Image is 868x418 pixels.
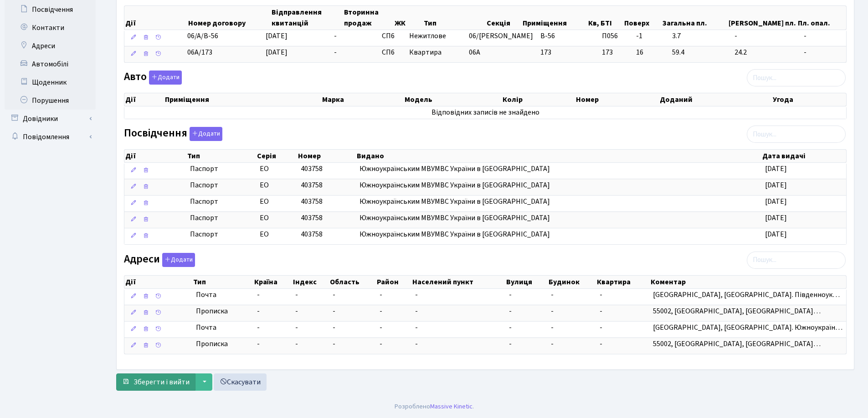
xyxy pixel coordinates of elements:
[160,251,195,267] a: Додати
[266,31,288,41] span: [DATE]
[509,306,512,316] span: -
[295,322,298,332] span: -
[292,276,329,288] th: Індекс
[164,93,322,106] th: Приміщення
[360,164,550,174] span: Южноукраїнським МВУМВС України в [GEOGRAPHIC_DATA]
[260,180,269,190] span: ЕО
[124,93,164,106] th: Дії
[187,47,212,57] span: 06А/173
[124,106,846,119] td: Відповідних записів не знайдено
[747,252,846,269] input: Пошук...
[295,306,298,316] span: -
[395,402,474,412] div: Розроблено .
[260,229,269,239] span: ЕО
[551,290,554,300] span: -
[162,253,195,267] button: Адреси
[415,339,418,349] span: -
[415,290,418,300] span: -
[551,339,554,349] span: -
[804,31,842,41] span: -
[5,55,96,73] a: Автомобілі
[596,276,649,288] th: Квартира
[469,47,480,57] span: 06А
[356,150,761,162] th: Видано
[196,290,216,300] span: Почта
[502,93,575,106] th: Колір
[602,31,628,41] span: П056
[124,253,195,267] label: Адреси
[540,47,551,57] span: 173
[380,306,382,316] span: -
[602,47,628,58] span: 173
[5,128,96,146] a: Повідомлення
[415,306,418,316] span: -
[333,322,335,332] span: -
[380,322,382,332] span: -
[257,322,288,333] span: -
[804,47,842,58] span: -
[257,306,288,317] span: -
[124,150,186,162] th: Дії
[672,47,727,58] span: 59.4
[505,276,547,288] th: Вулиця
[380,339,382,349] span: -
[761,150,846,162] th: Дата видачі
[149,71,182,85] button: Авто
[360,229,550,239] span: Южноукраїнським МВУМВС України в [GEOGRAPHIC_DATA]
[672,31,727,41] span: 3.7
[765,196,787,206] span: [DATE]
[116,373,195,391] button: Зберегти і вийти
[190,229,252,240] span: Паспорт
[650,276,846,288] th: Коментар
[360,180,550,190] span: Южноукраїнським МВУМВС України в [GEOGRAPHIC_DATA]
[5,73,96,91] a: Щоденник
[772,93,846,106] th: Угода
[522,6,587,30] th: Приміщення
[540,31,555,41] span: В-56
[734,31,796,41] span: -
[509,339,512,349] span: -
[196,306,228,317] span: Прописка
[260,196,269,206] span: ЕО
[260,164,269,174] span: ЕО
[360,196,550,206] span: Южноукраїнським МВУМВС України в [GEOGRAPHIC_DATA]
[747,69,846,86] input: Пошук...
[187,31,218,41] span: 06/А/В-56
[653,290,840,300] span: [GEOGRAPHIC_DATA], [GEOGRAPHIC_DATA]. Південноук…
[187,6,270,30] th: Номер договору
[551,306,554,316] span: -
[765,164,787,174] span: [DATE]
[636,31,665,41] span: -1
[321,93,404,106] th: Марка
[124,6,187,30] th: Дії
[124,127,222,141] label: Посвідчення
[728,6,797,30] th: [PERSON_NAME] пл.
[469,31,533,41] span: 06/[PERSON_NAME]
[409,31,462,41] span: Нежитлове
[765,180,787,190] span: [DATE]
[301,229,323,239] span: 403758
[192,276,253,288] th: Тип
[5,110,96,128] a: Довідники
[575,93,659,106] th: Номер
[551,322,554,332] span: -
[404,93,501,106] th: Модель
[653,322,842,332] span: [GEOGRAPHIC_DATA], [GEOGRAPHIC_DATA]. Южноукраїн…
[430,402,473,411] a: Massive Kinetic
[256,150,297,162] th: Серія
[409,47,462,58] span: Квартира
[257,290,288,300] span: -
[662,6,728,30] th: Загальна пл.
[334,31,337,41] span: -
[295,290,298,300] span: -
[190,164,252,174] span: Паспорт
[214,373,267,391] a: Скасувати
[301,213,323,223] span: 403758
[5,0,96,19] a: Посвідчення
[124,276,192,288] th: Дії
[124,71,182,85] label: Авто
[301,196,323,206] span: 403758
[333,290,335,300] span: -
[600,339,602,349] span: -
[360,213,550,223] span: Южноукраїнським МВУМВС України в [GEOGRAPHIC_DATA]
